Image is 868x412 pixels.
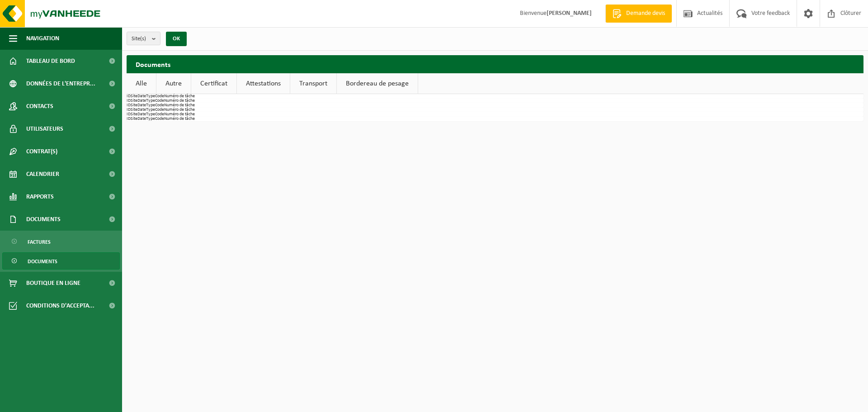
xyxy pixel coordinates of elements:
[337,73,418,94] a: Bordereau de pesage
[137,108,146,112] th: Date
[26,118,63,140] span: Utilisateurs
[2,233,120,250] a: Factures
[132,32,148,46] span: Site(s)
[164,108,195,112] th: Numéro de tâche
[26,72,95,95] span: Données de l'entrepr...
[127,99,131,103] th: ID
[26,185,54,208] span: Rapports
[164,94,195,99] th: Numéro de tâche
[155,99,164,103] th: Code
[166,32,187,46] button: OK
[137,94,146,99] th: Date
[155,103,164,108] th: Code
[127,108,131,112] th: ID
[131,112,137,117] th: Site
[605,5,672,23] a: Demande devis
[26,140,57,163] span: Contrat(s)
[164,112,195,117] th: Numéro de tâche
[146,99,155,103] th: Type
[155,117,164,121] th: Code
[131,117,137,121] th: Site
[127,94,131,99] th: ID
[137,117,146,121] th: Date
[131,108,137,112] th: Site
[26,163,59,185] span: Calendrier
[131,99,137,103] th: Site
[28,233,51,251] span: Factures
[164,117,195,121] th: Numéro de tâche
[127,117,131,121] th: ID
[191,73,236,94] a: Certificat
[26,294,94,317] span: Conditions d'accepta...
[146,103,155,108] th: Type
[131,103,137,108] th: Site
[137,103,146,108] th: Date
[28,253,57,270] span: Documents
[164,103,195,108] th: Numéro de tâche
[127,112,131,117] th: ID
[131,94,137,99] th: Site
[156,73,191,94] a: Autre
[127,32,160,45] button: Site(s)
[237,73,290,94] a: Attestations
[146,94,155,99] th: Type
[146,112,155,117] th: Type
[137,99,146,103] th: Date
[290,73,336,94] a: Transport
[26,27,59,50] span: Navigation
[26,95,53,118] span: Contacts
[547,10,592,17] strong: [PERSON_NAME]
[26,50,75,72] span: Tableau de bord
[137,112,146,117] th: Date
[26,272,80,294] span: Boutique en ligne
[146,108,155,112] th: Type
[26,208,61,231] span: Documents
[127,73,156,94] a: Alle
[127,103,131,108] th: ID
[624,9,667,18] span: Demande devis
[127,55,863,73] h2: Documents
[2,252,120,270] a: Documents
[155,108,164,112] th: Code
[155,112,164,117] th: Code
[146,117,155,121] th: Type
[164,99,195,103] th: Numéro de tâche
[155,94,164,99] th: Code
